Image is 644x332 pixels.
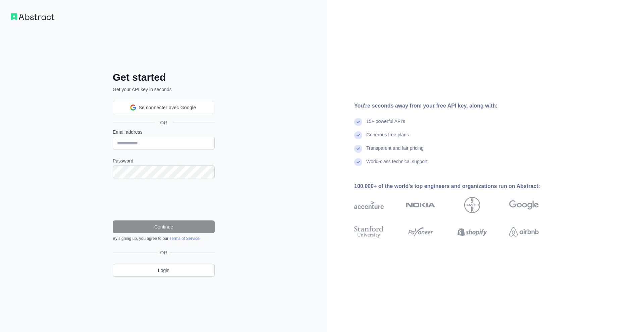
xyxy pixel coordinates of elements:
img: payoneer [406,224,435,239]
span: OR [158,249,170,256]
div: 15+ powerful API's [366,118,405,131]
a: Login [113,264,215,277]
img: stanford university [354,224,384,239]
h2: Get started [113,71,215,83]
label: Email address [113,129,215,135]
div: Se connecter avec Google [113,101,213,114]
div: Transparent and fair pricing [366,145,424,158]
div: 100,000+ of the world's top engineers and organizations run on Abstract: [354,182,560,190]
img: airbnb [509,224,539,239]
img: Workflow [11,13,54,20]
img: google [509,197,539,213]
img: accenture [354,197,384,213]
button: Continue [113,220,215,233]
p: Get your API key in seconds [113,86,215,93]
img: check mark [354,158,362,166]
div: By signing up, you agree to our . [113,236,215,241]
span: Se connecter avec Google [139,104,196,111]
img: nokia [406,197,435,213]
div: Generous free plans [366,131,409,145]
img: check mark [354,131,362,139]
img: shopify [458,224,487,239]
img: bayer [464,197,480,213]
div: World-class technical support [366,158,428,172]
img: check mark [354,118,362,126]
label: Password [113,157,215,164]
div: You're seconds away from your free API key, along with: [354,102,560,110]
img: check mark [354,145,362,153]
iframe: reCAPTCHA [113,186,215,212]
span: OR [155,119,173,126]
a: Terms of Service [169,236,199,241]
